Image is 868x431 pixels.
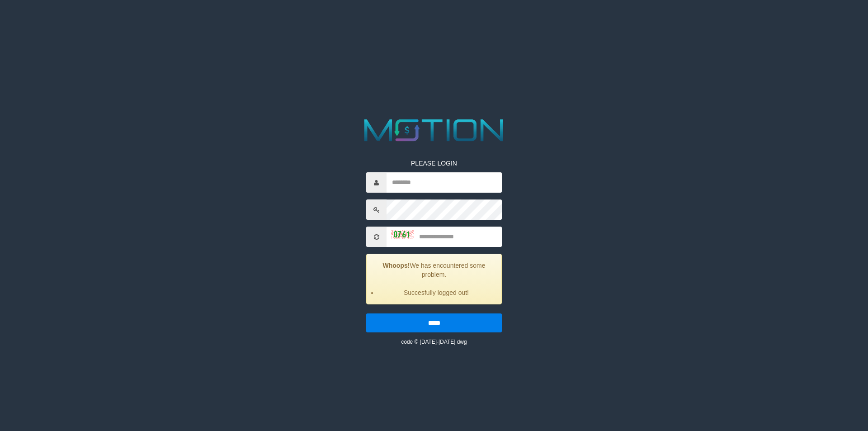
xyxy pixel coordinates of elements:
div: We has encountered some problem. [366,254,502,304]
p: PLEASE LOGIN [366,159,502,168]
li: Succesfully logged out! [378,288,495,297]
img: MOTION_logo.png [358,115,510,145]
img: captcha [391,230,414,239]
strong: Whoops! [383,262,410,269]
small: code © [DATE]-[DATE] dwg [401,339,467,345]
